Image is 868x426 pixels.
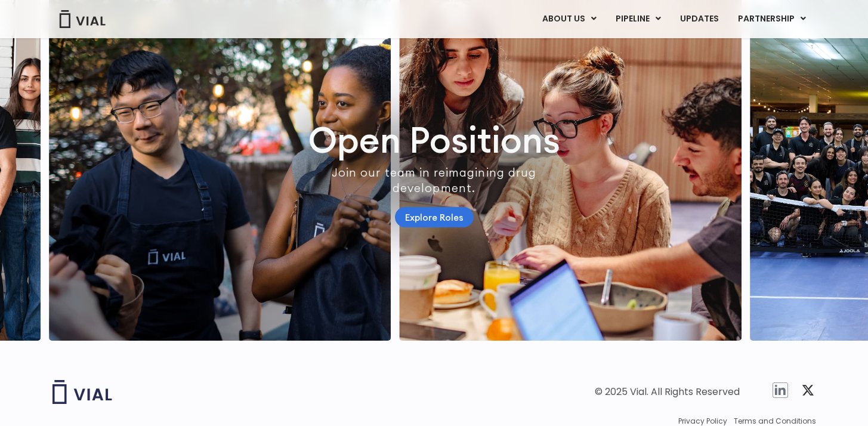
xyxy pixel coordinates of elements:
a: PIPELINEMenu Toggle [606,9,670,29]
img: Vial logo wih "Vial" spelled out [52,380,112,404]
img: Vial Logo [58,10,106,28]
a: Explore Roles [395,207,474,228]
div: © 2025 Vial. All Rights Reserved [595,385,740,399]
a: ABOUT USMenu Toggle [533,9,606,29]
a: UPDATES [671,9,728,29]
a: PARTNERSHIPMenu Toggle [728,9,816,29]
